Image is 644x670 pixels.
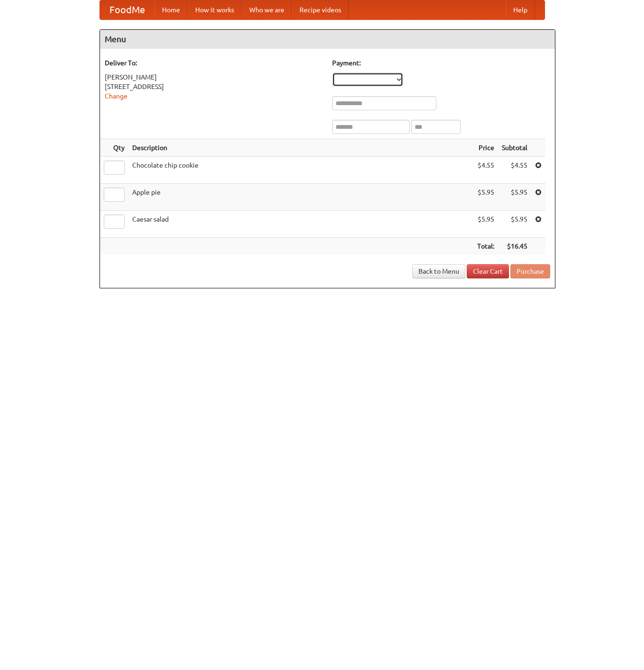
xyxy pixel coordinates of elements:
button: Purchase [510,264,550,278]
a: Back to Menu [412,264,465,278]
td: $5.95 [498,184,531,211]
td: $5.95 [473,184,498,211]
th: Subtotal [498,139,531,157]
a: Recipe videos [292,0,349,19]
td: Apple pie [128,184,473,211]
div: [PERSON_NAME] [105,72,323,82]
td: $5.95 [498,211,531,238]
a: Help [506,0,535,19]
a: How it works [188,0,242,19]
a: FoodMe [100,0,154,19]
th: Total: [473,238,498,255]
h5: Deliver To: [105,58,323,68]
a: Home [154,0,188,19]
h5: Payment: [332,58,550,68]
td: $4.55 [498,157,531,184]
a: Change [105,92,127,100]
th: Price [473,139,498,157]
td: $4.55 [473,157,498,184]
th: Qty [100,139,128,157]
a: Who we are [242,0,292,19]
th: $16.45 [498,238,531,255]
td: Chocolate chip cookie [128,157,473,184]
td: Caesar salad [128,211,473,238]
th: Description [128,139,473,157]
h4: Menu [100,30,555,49]
a: Clear Cart [467,264,509,278]
div: [STREET_ADDRESS] [105,82,323,91]
td: $5.95 [473,211,498,238]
